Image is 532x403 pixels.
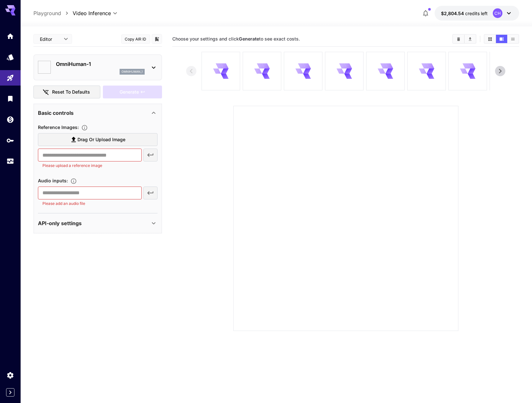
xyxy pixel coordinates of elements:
[452,34,476,44] div: Clear AllDownload All
[441,11,465,16] span: $2,804.54
[464,35,476,43] button: Download All
[42,162,137,169] p: Please upload a reference image
[38,219,82,227] p: API-only settings
[56,60,145,68] p: OmniHuman‑1
[38,124,79,130] span: Reference Images :
[38,109,74,117] p: Basic controls
[38,133,158,146] label: Drag or upload image
[507,35,518,43] button: Show media in list view
[33,9,61,17] a: Playground
[79,124,90,131] button: Upload a reference image to guide the result. Supported formats: MP4, WEBM and MOV.
[73,9,111,17] span: Video Inference
[6,157,14,165] div: Usage
[6,115,14,124] div: Wallet
[103,86,162,99] div: Please check all required fields
[435,6,519,21] button: $2,804.53576CH
[77,136,125,144] span: Drag or upload image
[6,136,14,144] div: API Keys
[6,32,14,40] div: Home
[6,95,14,103] div: Library
[6,53,14,61] div: Models
[38,178,68,183] span: Audio inputs :
[496,35,507,43] button: Show media in video view
[40,36,60,42] span: Editor
[453,35,464,43] button: Clear All
[6,74,14,82] div: Playground
[493,8,502,18] div: CH
[122,69,143,74] p: omnihuman_1
[172,36,300,41] span: Choose your settings and click to see exact costs.
[6,371,14,379] div: Settings
[239,36,259,41] b: Generate
[38,58,158,77] div: OmniHuman‑1omnihuman_1
[38,215,158,231] div: API-only settings
[68,178,79,184] button: Upload an audio file. Supported formats: .mp3, .wav, .flac, .aac, .ogg, .m4a, .wma. For best resu...
[154,35,160,43] button: Add to library
[33,9,73,17] nav: breadcrumb
[121,34,150,44] button: Copy AIR ID
[33,86,100,99] button: Reset to defaults
[484,35,496,43] button: Show media in grid view
[6,388,14,397] button: Expand sidebar
[441,10,488,17] div: $2,804.53576
[42,200,137,207] p: Please add an audio file
[38,105,158,121] div: Basic controls
[465,11,488,16] span: credits left
[484,34,519,44] div: Show media in grid viewShow media in video viewShow media in list view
